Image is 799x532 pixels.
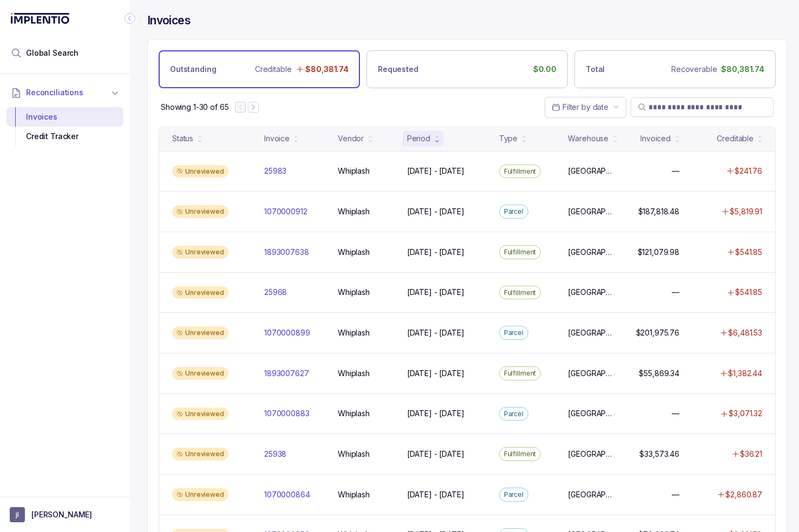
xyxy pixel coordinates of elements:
[407,368,464,379] p: [DATE] - [DATE]
[26,48,78,58] span: Global Search
[721,64,764,75] p: $80,381.74
[338,133,364,144] div: Vendor
[586,64,605,75] p: Total
[504,449,536,459] p: Fulfillment
[725,489,762,500] p: $2,860.87
[638,206,679,217] p: $187,818.48
[672,166,679,176] p: —
[338,368,370,379] p: Whiplash
[568,489,615,500] p: [GEOGRAPHIC_DATA]
[338,408,370,419] p: Whiplash
[568,247,615,258] p: [GEOGRAPHIC_DATA]
[255,64,292,75] p: Creditable
[568,368,615,379] p: [GEOGRAPHIC_DATA]
[15,107,115,127] div: Invoices
[545,97,626,117] button: Date Range Picker
[407,247,464,258] p: [DATE] - [DATE]
[6,81,123,104] button: Reconciliations
[264,287,287,298] p: 25968
[26,87,83,98] span: Reconciliations
[305,64,349,75] p: $80,381.74
[172,205,228,218] div: Unreviewed
[568,408,615,419] p: [GEOGRAPHIC_DATA]
[264,449,286,459] p: 25938
[672,489,679,500] p: —
[31,509,92,520] p: [PERSON_NAME]
[504,327,523,338] p: Parcel
[264,327,310,338] p: 1070000899
[562,102,608,111] span: Filter by date
[407,287,464,298] p: [DATE] - [DATE]
[172,246,228,259] div: Unreviewed
[640,133,671,144] div: Invoiced
[338,287,370,298] p: Whiplash
[172,133,193,144] div: Status
[161,102,228,113] p: Showing 1-30 of 65
[338,247,370,258] p: Whiplash
[533,64,556,75] p: $0.00
[568,327,615,338] p: [GEOGRAPHIC_DATA]
[338,489,370,500] p: Whiplash
[172,326,228,339] div: Unreviewed
[161,102,228,113] div: Remaining page entries
[10,507,120,522] button: User initials[PERSON_NAME]
[407,166,464,176] p: [DATE] - [DATE]
[735,247,762,258] p: $541.85
[568,166,615,176] p: [GEOGRAPHIC_DATA]
[172,408,228,421] div: Unreviewed
[170,64,216,75] p: Outstanding
[717,133,754,144] div: Creditable
[407,489,464,500] p: [DATE] - [DATE]
[264,247,309,258] p: 1893007638
[499,133,518,144] div: Type
[172,367,228,380] div: Unreviewed
[568,449,615,459] p: [GEOGRAPHIC_DATA]
[264,489,310,500] p: 1070000864
[638,247,679,258] p: $121,079.98
[407,408,464,419] p: [DATE] - [DATE]
[123,12,136,25] div: Collapse Icon
[6,105,123,149] div: Reconciliations
[172,448,228,461] div: Unreviewed
[552,102,608,113] search: Date Range Picker
[264,408,310,419] p: 1070000883
[338,166,370,176] p: Whiplash
[10,507,25,522] span: User initials
[15,127,115,146] div: Credit Tracker
[264,368,309,379] p: 1893007627
[740,449,762,459] p: $36.21
[172,286,228,299] div: Unreviewed
[407,133,430,144] div: Period
[407,449,464,459] p: [DATE] - [DATE]
[147,13,191,28] h4: Invoices
[264,206,307,217] p: 1070000912
[264,133,290,144] div: Invoice
[639,368,679,379] p: $55,869.34
[735,166,762,176] p: $241.76
[672,408,679,419] p: —
[504,287,536,298] p: Fulfillment
[568,287,615,298] p: [GEOGRAPHIC_DATA]
[407,206,464,217] p: [DATE] - [DATE]
[504,206,523,217] p: Parcel
[735,287,762,298] p: $541.85
[264,166,286,176] p: 25983
[636,327,679,338] p: $201,975.76
[248,102,259,113] button: Next Page
[568,133,608,144] div: Warehouse
[504,489,523,500] p: Parcel
[568,206,615,217] p: [GEOGRAPHIC_DATA]
[504,409,523,419] p: Parcel
[338,327,370,338] p: Whiplash
[728,368,762,379] p: $1,382.44
[338,449,370,459] p: Whiplash
[672,287,679,298] p: —
[639,449,679,459] p: $33,573.46
[407,327,464,338] p: [DATE] - [DATE]
[172,488,228,501] div: Unreviewed
[504,247,536,258] p: Fulfillment
[504,368,536,379] p: Fulfillment
[172,165,228,178] div: Unreviewed
[730,206,762,217] p: $5,819.91
[729,408,762,419] p: $3,071.32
